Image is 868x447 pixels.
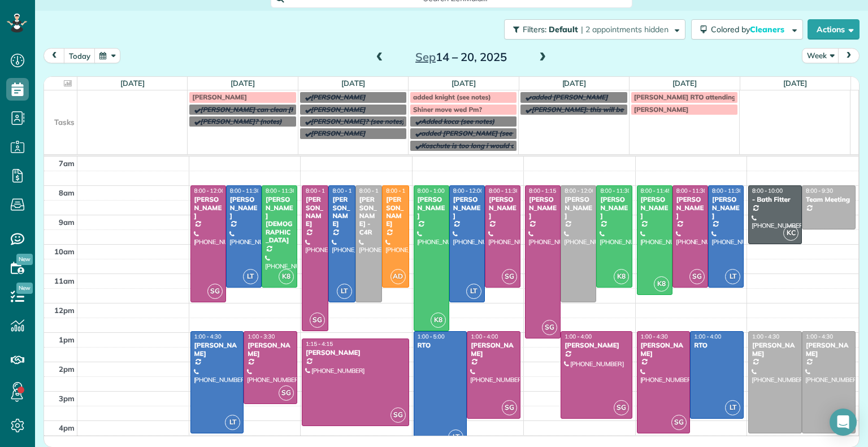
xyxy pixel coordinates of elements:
span: 8:00 - 1:00 [306,187,333,194]
span: [PERSON_NAME] can clean [PERSON_NAME] [200,105,342,114]
span: 8:00 - 9:30 [806,187,833,194]
a: [DATE] [672,79,697,88]
div: [PERSON_NAME] [305,349,406,357]
span: 8:00 - 12:00 [359,187,390,194]
span: 8:00 - 11:30 [386,187,416,194]
div: [PERSON_NAME] [417,196,446,220]
div: Team Meeting [805,196,852,203]
div: [PERSON_NAME] [194,196,223,220]
div: [PERSON_NAME] [564,196,593,220]
span: [PERSON_NAME] [311,129,366,137]
span: LT [725,269,740,284]
span: AD [390,269,406,284]
span: 3pm [59,394,75,403]
span: 8:00 - 12:00 [565,187,595,194]
a: [DATE] [452,79,476,88]
span: added [PERSON_NAME] (see notes) [421,129,533,137]
button: today [64,48,96,63]
a: [DATE] [783,79,808,88]
span: 1:00 - 4:00 [565,333,592,340]
span: 8:00 - 10:00 [752,187,783,194]
div: [PERSON_NAME] [528,196,557,220]
span: K8 [279,269,294,284]
div: RTO [693,341,740,349]
div: - Bath Fitter [752,196,798,203]
span: 8am [59,188,75,197]
span: 1:00 - 4:30 [752,333,779,340]
span: 4pm [59,423,75,432]
span: LT [466,284,481,299]
span: Default [549,24,579,34]
h2: 14 – 20, 2025 [390,51,532,63]
span: 8:00 - 11:30 [676,187,707,194]
span: SG [502,269,517,284]
div: [PERSON_NAME] [640,341,687,358]
span: Filters: [523,24,546,34]
span: 7am [59,159,75,168]
span: 1:00 - 4:30 [806,333,833,340]
a: [DATE] [120,79,145,88]
span: [PERSON_NAME]? (notes) [200,117,281,125]
a: [DATE] [562,79,587,88]
div: [PERSON_NAME] - C4R [359,196,379,236]
div: [PERSON_NAME] [247,341,294,358]
div: [PERSON_NAME] [453,196,481,220]
span: 8:00 - 1:15 [529,187,556,194]
span: 1:00 - 3:30 [248,333,275,340]
span: [PERSON_NAME] [311,105,366,114]
span: SG [279,385,294,401]
div: [PERSON_NAME] [194,341,241,358]
span: Cleaners [750,24,786,34]
span: SG [310,313,325,328]
span: LT [725,400,740,415]
span: KC [783,225,798,241]
span: [PERSON_NAME] [192,93,247,101]
span: Sep [415,50,436,64]
span: SG [689,269,705,284]
span: Colored by [711,24,788,34]
span: 8:00 - 12:00 [453,187,484,194]
button: Colored byCleaners [691,19,803,40]
span: [PERSON_NAME]: this will be first visit? [531,105,656,114]
span: 8:00 - 11:45 [641,187,671,194]
a: Filters: Default | 2 appointments hidden [498,19,685,40]
div: [PERSON_NAME] [640,196,669,220]
button: prev [44,48,65,63]
span: [PERSON_NAME] [634,105,689,114]
span: 8:00 - 12:00 [332,187,363,194]
span: Koschute is too long i would assign kelsey [421,141,552,150]
div: [PERSON_NAME] [488,196,517,220]
span: 8:00 - 1:00 [418,187,445,194]
a: [DATE] [231,79,255,88]
span: 2pm [59,364,75,374]
div: [PERSON_NAME] [805,341,852,358]
span: LT [225,415,240,430]
div: [PERSON_NAME] [600,196,628,220]
span: SG [542,320,557,335]
span: New [16,254,33,265]
span: SG [207,284,223,299]
div: [PERSON_NAME] [385,196,405,228]
button: Actions [808,19,860,40]
span: 1:00 - 4:30 [194,333,222,340]
span: 1pm [59,335,75,344]
span: 11am [54,276,75,285]
a: [DATE] [341,79,366,88]
span: 1:00 - 4:30 [641,333,668,340]
span: added [PERSON_NAME] [531,93,607,101]
span: added knight (see notes) [413,93,491,101]
span: SG [502,400,517,415]
span: 12pm [54,306,75,315]
span: 8:00 - 11:30 [712,187,743,194]
div: [PERSON_NAME] [305,196,325,228]
div: [PERSON_NAME] [332,196,351,228]
span: LT [337,284,352,299]
button: Filters: Default | 2 appointments hidden [504,19,685,40]
span: 8:00 - 11:30 [600,187,631,194]
div: [PERSON_NAME] [676,196,705,220]
span: 8:00 - 11:30 [230,187,261,194]
div: [PERSON_NAME] [470,341,517,358]
span: | 2 appointments hidden [581,24,669,34]
div: [PERSON_NAME] [564,341,628,349]
span: LT [243,269,258,284]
